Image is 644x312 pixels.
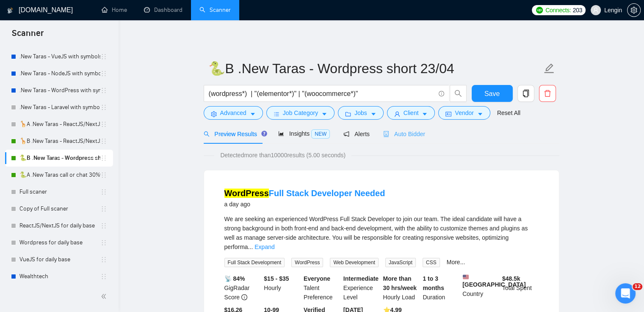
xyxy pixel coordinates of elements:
[5,183,113,200] li: Full scaner
[209,88,435,99] input: Search Freelance Jobs...
[19,234,100,251] a: Wordpress for daily base
[311,129,330,139] span: NEW
[224,199,385,209] div: a day ago
[19,116,100,133] a: 🦒A .New Taras - ReactJS/NextJS usual 23/04
[5,27,50,45] span: Scanner
[100,138,107,145] span: holder
[536,7,543,14] img: upwork-logo.png
[283,108,318,118] span: Job Category
[5,133,113,150] li: 🦒B .New Taras - ReactJS/NextJS rel exp 23/04
[539,85,556,102] button: delete
[19,99,100,116] a: .New Taras - Laravel with symbols
[545,5,571,15] span: Connects:
[274,111,279,117] span: bars
[19,82,100,99] a: .New Taras - WordPress with symbols
[100,70,107,77] span: holder
[517,85,534,102] button: copy
[385,258,416,267] span: JavaScript
[144,6,182,14] a: dashboardDashboard
[254,244,274,250] a: Expand
[19,268,100,285] a: Wealthtech
[321,111,327,117] span: caret-down
[278,130,330,137] span: Insights
[342,274,381,302] div: Experience Level
[497,108,520,118] a: Reset All
[5,116,113,133] li: 🦒A .New Taras - ReactJS/NextJS usual 23/04
[627,7,640,14] span: setting
[5,251,113,268] li: VueJS for daily base
[5,200,113,217] li: Copy of Full scaner
[214,151,351,160] span: Detected more than 10000 results (5.00 seconds)
[383,131,425,137] span: Auto Bidder
[383,131,389,137] span: robot
[477,111,483,117] span: caret-down
[223,274,263,302] div: GigRadar Score
[100,222,107,229] span: holder
[544,63,555,74] span: edit
[102,6,127,14] a: homeHome
[484,88,500,99] span: Save
[19,200,100,217] a: Copy of Full scaner
[343,275,379,282] b: Intermediate
[5,167,113,183] li: 🐍A .New Taras call or chat 30%view 0 reply 23/04
[220,108,246,118] span: Advanced
[394,111,400,117] span: user
[19,251,100,268] a: VueJS for daily base
[5,217,113,234] li: ReactJS/NextJS for daily base
[330,258,379,267] span: Web Development
[304,275,330,282] b: Everyone
[539,90,556,97] span: delete
[633,283,642,290] span: 12
[5,48,113,65] li: .New Taras - VueJS with symbols
[439,91,444,96] span: info-circle
[100,104,107,111] span: holder
[423,258,440,267] span: CSS
[593,7,599,13] span: user
[204,131,265,137] span: Preview Results
[19,183,100,200] a: Full scaner
[100,189,107,195] span: holder
[422,111,428,117] span: caret-down
[5,150,113,167] li: 🐍B .New Taras - Wordpress short 23/04
[500,274,540,302] div: Total Spent
[450,85,467,102] button: search
[404,108,419,118] span: Client
[5,65,113,82] li: .New Taras - NodeJS with symbols
[383,275,417,291] b: More than 30 hrs/week
[455,108,473,118] span: Vendor
[264,275,289,282] b: $15 - $35
[387,106,435,120] button: userClientcaret-down
[224,189,385,198] a: WordPressFull Stack Developer Needed
[19,167,100,183] a: 🐍A .New Taras call or chat 30%view 0 reply 23/04
[291,258,323,267] span: WordPress
[204,106,263,120] button: settingAdvancedcaret-down
[462,274,526,288] b: [GEOGRAPHIC_DATA]
[421,274,461,302] div: Duration
[100,121,107,128] span: holder
[502,275,520,282] b: $ 48.5k
[423,275,444,291] b: 1 to 3 months
[224,275,245,282] b: 📡 84%
[343,131,349,137] span: notification
[572,5,582,15] span: 203
[370,111,376,117] span: caret-down
[450,90,466,97] span: search
[354,108,367,118] span: Jobs
[463,274,469,280] img: 🇺🇸
[224,258,285,267] span: Full Stack Development
[19,133,100,150] a: 🦒B .New Taras - ReactJS/NextJS rel exp 23/04
[627,7,641,14] a: setting
[241,294,247,300] span: info-circle
[262,274,302,302] div: Hourly
[224,189,269,198] mark: WordPress
[5,82,113,99] li: .New Taras - WordPress with symbols
[211,111,217,117] span: setting
[381,274,421,302] div: Hourly Load
[100,256,107,263] span: holder
[447,259,465,265] a: More...
[278,131,284,137] span: area-chart
[615,283,636,304] iframe: Intercom live chat
[472,85,513,102] button: Save
[438,106,490,120] button: idcardVendorcaret-down
[302,274,342,302] div: Talent Preference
